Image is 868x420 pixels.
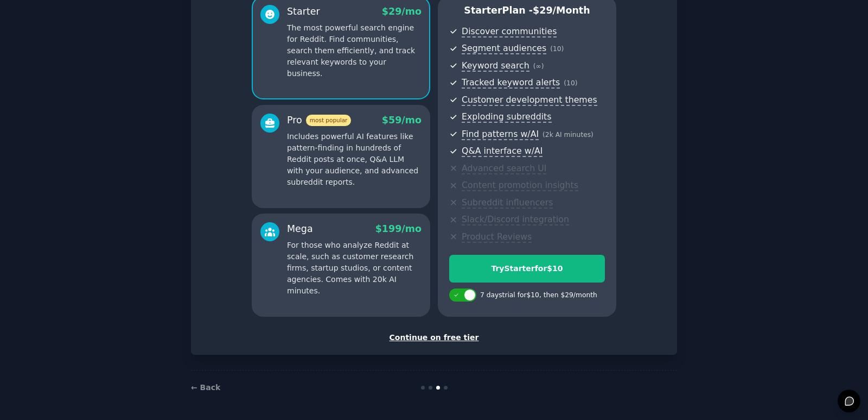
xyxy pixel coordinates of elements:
[480,291,597,300] div: 7 days trial for $10 , then $ 29 /month
[462,26,557,37] span: Discover communities
[450,263,604,274] div: Try Starter for $10
[462,111,551,123] span: Exploding subreddits
[462,146,542,157] span: Q&A interface w/AI
[287,5,320,18] div: Starter
[382,115,422,126] span: $ 59 /mo
[533,5,590,16] span: $ 29 /month
[462,129,539,140] span: Find patterns w/AI
[462,214,569,225] span: Slack/Discord integration
[449,255,605,283] button: TryStarterfor$10
[449,4,605,17] p: Starter Plan -
[306,115,352,126] span: most popular
[462,60,529,72] span: Keyword search
[542,131,593,139] span: ( 2k AI minutes )
[533,62,544,70] span: ( ∞ )
[462,197,553,209] span: Subreddit influencers
[462,163,546,174] span: Advanced search UI
[462,77,560,89] span: Tracked keyword alerts
[375,223,422,234] span: $ 199 /mo
[287,114,351,127] div: Pro
[462,95,597,106] span: Customer development themes
[202,332,666,343] div: Continue on free tier
[287,131,422,188] p: Includes powerful AI features like pattern-finding in hundreds of Reddit posts at once, Q&A LLM w...
[287,222,313,236] div: Mega
[462,43,546,54] span: Segment audiences
[462,180,578,191] span: Content promotion insights
[287,22,422,79] p: The most powerful search engine for Reddit. Find communities, search them efficiently, and track ...
[191,383,220,392] a: ← Back
[564,79,577,87] span: ( 10 )
[462,231,532,243] span: Product Reviews
[382,6,422,17] span: $ 29 /mo
[287,240,422,297] p: For those who analyze Reddit at scale, such as customer research firms, startup studios, or conte...
[550,45,564,53] span: ( 10 )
